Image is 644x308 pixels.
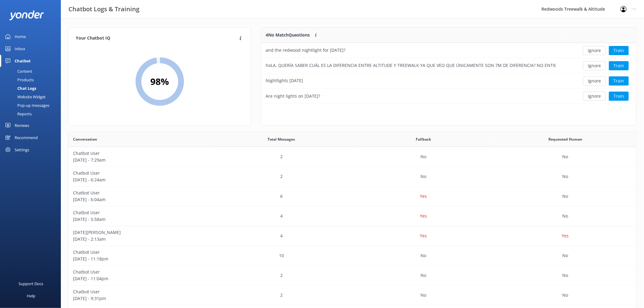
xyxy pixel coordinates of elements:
p: No [562,193,568,200]
p: No [562,213,568,219]
p: [DATE] - 11:04pm [73,275,206,282]
div: Nightlights [DATE] [266,77,303,84]
a: Chat Logs [4,84,61,93]
p: Yes [420,213,427,219]
a: Products [4,75,61,84]
p: Chatbot User [73,190,206,196]
p: 4 [280,213,283,219]
a: Reports [4,110,61,118]
div: row [261,43,636,58]
div: Content [4,67,32,75]
button: Train [609,61,629,70]
div: row [68,167,636,187]
div: row [68,226,636,246]
p: 2 [280,173,283,180]
div: row [68,206,636,226]
div: Website Widget [4,93,46,101]
p: [DATE] - 6:24am [73,177,206,183]
div: Reviews [15,119,29,131]
div: Chat Logs [4,84,36,93]
div: Are night lights on [DATE]? [266,93,320,100]
div: Support Docs [19,278,44,290]
div: row [68,285,636,305]
div: Help [27,290,35,302]
div: row [68,187,636,206]
p: No [562,173,568,180]
p: Chatbot User [73,170,206,177]
p: [DATE] - 9:31pm [73,295,206,302]
p: Chatbot User [73,249,206,256]
div: Chatbot [15,55,31,67]
a: Website Widget [4,93,61,101]
button: Train [609,46,629,55]
button: Ignore [583,76,606,86]
img: yonder-white-logo.png [9,10,44,20]
p: 2 [280,272,283,279]
p: [DATE] - 11:18pm [73,256,206,262]
div: Recommend [15,131,38,144]
div: row [261,73,636,89]
div: Inbox [15,43,25,55]
p: [DATE] - 2:13am [73,236,206,243]
p: Yes [420,233,427,239]
button: Train [609,76,629,86]
span: Requested Human [548,136,582,142]
span: Total Messages [268,136,295,142]
div: row [261,89,636,104]
div: Pop-up messages [4,101,49,110]
p: No [421,252,426,259]
h4: Your Chatbot IQ [76,35,238,42]
p: No [421,153,426,160]
p: Yes [562,233,569,239]
p: Chatbot User [73,269,206,275]
div: Reports [4,110,32,118]
p: 2 [280,153,283,160]
p: No [562,272,568,279]
p: [DATE] - 7:29am [73,157,206,163]
div: Home [15,30,26,43]
a: Content [4,67,61,75]
p: No [421,292,426,299]
div: row [68,246,636,266]
p: Yes [420,193,427,200]
p: 4 No Match Questions [266,32,310,38]
button: Ignore [583,92,606,101]
button: Ignore [583,61,606,70]
div: row [68,266,636,285]
div: Products [4,75,34,84]
p: [DATE] - 5:58am [73,216,206,223]
div: row [261,58,636,73]
p: No [562,153,568,160]
button: Ignore [583,46,606,55]
p: Chatbot User [73,209,206,216]
div: grid [261,43,636,104]
div: Settings [15,144,29,156]
span: Fallback [416,136,431,142]
p: Chatbot User [73,289,206,295]
p: No [421,173,426,180]
p: 10 [279,252,284,259]
button: Train [609,92,629,101]
p: 6 [280,193,283,200]
h3: Chatbot Logs & Training [68,4,139,14]
a: Pop-up messages [4,101,61,110]
p: [DATE] - 6:04am [73,196,206,203]
p: 2 [280,292,283,299]
div: row [68,147,636,167]
p: Chatbot User [73,150,206,157]
div: and the redwood nightlight for [DATE]? [266,47,345,54]
p: 4 [280,233,283,239]
h2: 98 % [150,74,169,89]
p: No [562,292,568,299]
p: No [421,272,426,279]
p: [DATE][PERSON_NAME] [73,229,206,236]
span: Conversation [73,136,97,142]
p: No [562,252,568,259]
div: hoLA, QUERÍA SABER CUÁL ES LA DIFERENCIA ENTRE ALTITUDE Y TREEWALK YA QUE VEO QUE ÚNICAMENTE SON ... [266,62,556,69]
